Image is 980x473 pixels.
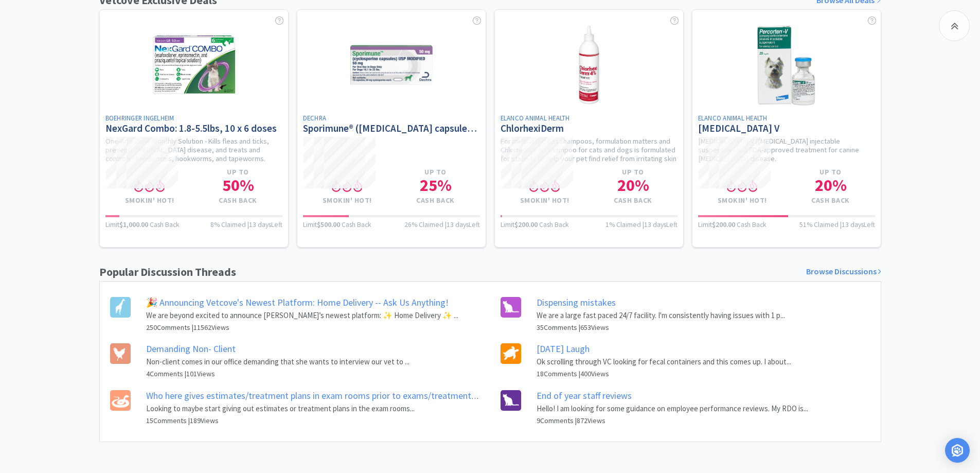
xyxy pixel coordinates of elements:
[501,196,589,205] h4: Smokin' Hot!
[146,343,236,355] a: Demanding Non- Client
[537,309,785,322] p: We are a large fast paced 24/7 facility. I'm consistently having issues with 1 p...
[146,322,458,333] h6: 250 Comments | 11562 Views
[698,196,787,205] h4: Smokin' Hot!
[105,196,194,205] h4: Smokin' Hot!
[537,402,808,415] p: Hello! I am looking for some guidance on employee performance reviews. My RDO is...
[146,402,480,415] p: Looking to maybe start giving out estimates or treatment plans in the exam rooms...
[391,196,480,205] h4: Cash Back
[146,296,449,308] a: 🎉 Announcing Vetcove's Newest Platform: Home Delivery -- Ask Us Anything!
[945,438,970,463] div: Open Intercom Messenger
[146,390,595,401] a: Who here gives estimates/treatment plans in exam rooms prior to exams/treatment for preventative ...
[537,415,808,426] h6: 9 Comments | 872 Views
[303,196,391,205] h4: Smokin' Hot!
[146,415,480,426] h6: 15 Comments | 189 Views
[589,196,678,205] h4: Cash Back
[146,309,458,322] p: We are beyond excited to announce [PERSON_NAME]’s newest platform: ✨ Home Delivery ✨ ...
[194,177,282,194] h1: 50 %
[537,322,785,333] h6: 35 Comments | 653 Views
[537,390,632,401] a: End of year staff reviews
[391,168,480,177] h4: Up to
[194,196,282,205] h4: Cash Back
[537,296,616,308] a: Dispensing mistakes
[494,9,684,247] a: Elanco Animal HealthChlorhexiDermFor medicated pet shampoos, formulation matters and ChlorhexiDer...
[537,356,791,368] p: Ok scrolling through VC looking for fecal containers and this comes up. I about...
[391,177,480,194] h1: 25 %
[787,177,875,194] h1: 20 %
[537,343,590,355] a: [DATE] Laugh
[146,368,409,379] h6: 4 Comments | 101 Views
[692,9,881,247] a: Elanco Animal Health[MEDICAL_DATA] V[MEDICAL_DATA]-V ([MEDICAL_DATA] injectable suspension) is a ...
[194,168,282,177] h4: Up to
[99,9,289,247] a: Boehringer IngelheimNexGard Combo: 1.8-5.5lbs, 10 x 6 dosesOne-And-Done Monthly Solution - Kills ...
[787,168,875,177] h4: Up to
[297,9,486,247] a: DechraSporimune® ([MEDICAL_DATA] capsules) USP MODIFIED Smokin' Hot!Up to25%Cash BackLimit$500.00...
[787,196,875,205] h4: Cash Back
[806,265,881,278] a: Browse Discussions
[589,168,678,177] h4: Up to
[99,263,236,281] h1: Popular Discussion Threads
[146,356,409,368] p: Non-client comes in our office demanding that she wants to interview our vet to ...
[537,368,791,379] h6: 18 Comments | 400 Views
[589,177,678,194] h1: 20 %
